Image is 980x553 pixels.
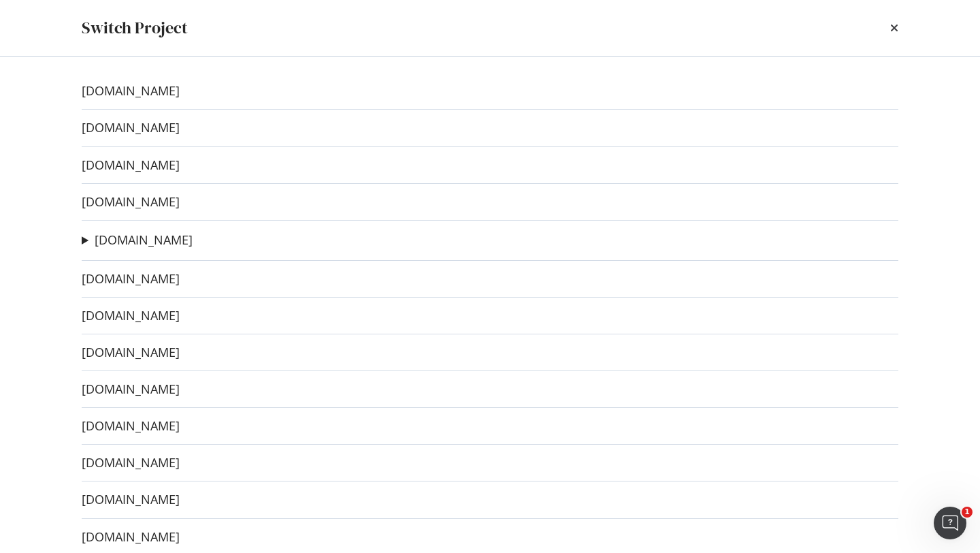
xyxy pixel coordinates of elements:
a: [DOMAIN_NAME] [82,121,180,135]
summary: [DOMAIN_NAME] [82,232,193,249]
a: [DOMAIN_NAME] [82,158,180,172]
div: Switch Project [82,16,188,39]
a: [DOMAIN_NAME] [82,419,180,433]
a: [DOMAIN_NAME] [82,382,180,396]
iframe: Intercom live chat [934,507,966,539]
a: [DOMAIN_NAME] [82,272,180,286]
a: [DOMAIN_NAME] [82,492,180,507]
a: [DOMAIN_NAME] [82,309,180,323]
div: times [890,16,898,39]
a: [DOMAIN_NAME] [82,195,180,209]
span: 1 [962,507,973,518]
a: [DOMAIN_NAME] [82,84,180,98]
a: [DOMAIN_NAME] [95,233,193,247]
a: [DOMAIN_NAME] [82,456,180,470]
a: [DOMAIN_NAME] [82,530,180,544]
a: [DOMAIN_NAME] [82,345,180,360]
